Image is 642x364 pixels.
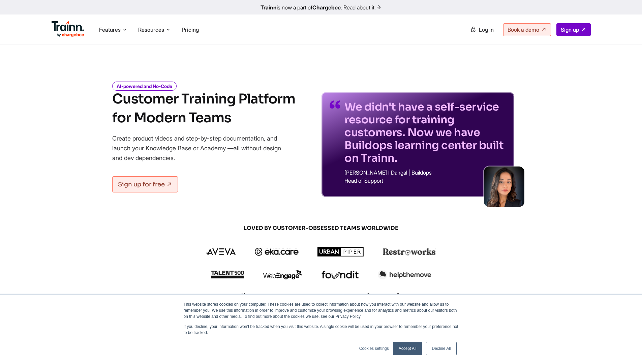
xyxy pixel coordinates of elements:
[112,176,178,192] a: Sign up for free
[261,4,277,11] b: Trainn
[159,224,483,232] span: LOVED BY CUSTOMER-OBSESSED TEAMS WORLDWIDE
[263,270,302,279] img: webengage logo
[112,90,295,127] h1: Customer Training Platform for Modern Teams
[182,26,199,33] a: Pricing
[503,23,551,36] a: Book a demo
[184,324,459,336] p: If you decline, your information won’t be tracked when you visit this website. A single cookie wi...
[466,24,498,36] a: Log in
[426,342,456,355] a: Decline All
[393,342,422,355] a: Accept All
[479,26,494,33] span: Log in
[312,4,341,11] b: Chargebee
[211,270,244,279] img: talent500 logo
[556,23,591,36] a: Sign up
[206,248,236,255] img: aveva logo
[344,100,506,164] p: We didn't have a self-service resource for training customers. Now we have Buildops learning cent...
[344,170,506,175] p: [PERSON_NAME] I Dangal | Buildops
[99,26,121,33] span: Features
[321,271,359,279] img: foundit logo
[112,133,291,163] p: Create product videos and step-by-step documentation, and launch your Knowledge Base or Academy —...
[508,26,539,33] span: Book a demo
[484,166,524,207] img: sabina-buildops.d2e8138.png
[221,293,248,302] img: keka logo
[255,248,299,256] img: ekacare logo
[561,26,579,33] span: Sign up
[378,270,431,279] img: helpthemove logo
[394,293,421,302] img: pando logo
[184,301,459,320] p: This website stores cookies on your computer. These cookies are used to collect information about...
[339,293,375,302] img: survio logo
[112,82,177,91] i: AI-powered and No-Code
[138,26,164,33] span: Resources
[52,21,85,37] img: Trainn Logo
[344,178,506,183] p: Head of Support
[317,247,364,256] img: urbanpiper logo
[383,248,436,255] img: restroworks logo
[330,100,340,109] img: quotes-purple.41a7099.svg
[359,345,389,352] a: Cookies settings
